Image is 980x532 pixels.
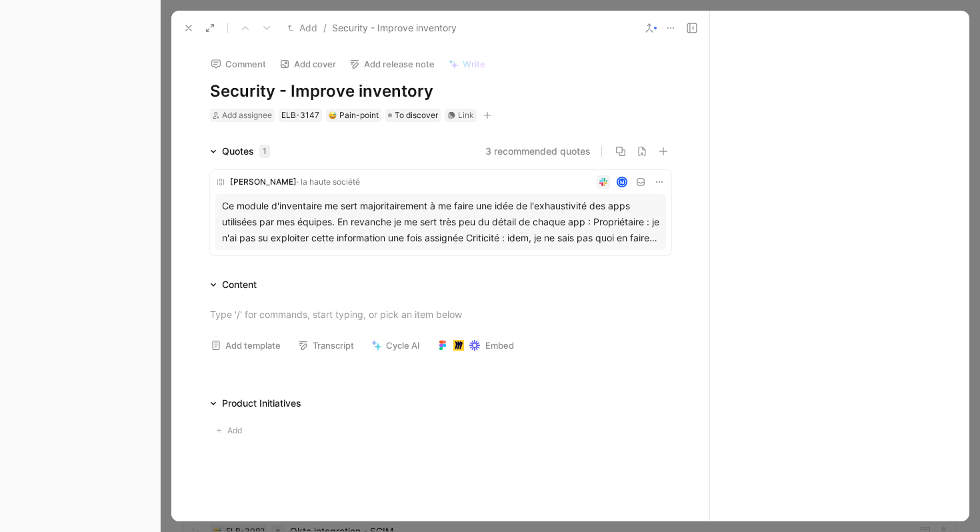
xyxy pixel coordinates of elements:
[442,55,491,73] button: Write
[205,55,272,73] button: Comment
[329,111,337,119] img: 😅
[259,145,270,158] div: 1
[463,58,485,70] span: Write
[365,336,426,355] button: Cycle AI
[205,277,262,293] div: Content
[343,55,441,73] button: Add release note
[329,109,379,122] div: Pain-point
[323,20,327,36] span: /
[297,177,360,187] span: · la haute société
[205,143,275,159] div: Quotes1
[292,336,360,355] button: Transcript
[485,143,591,159] button: 3 recommended quotes
[210,422,253,439] button: Add
[332,20,457,36] span: Security - Improve inventory
[210,81,671,102] h1: Security - Improve inventory
[230,177,297,187] span: [PERSON_NAME]
[395,109,438,122] span: To discover
[222,395,301,411] div: Product Initiatives
[222,110,272,120] span: Add assignee
[205,336,287,355] button: Add template
[431,336,520,355] button: Embed
[284,20,321,36] button: Add
[215,177,226,187] img: logo
[222,277,257,293] div: Content
[222,143,270,159] div: Quotes
[385,109,441,122] div: To discover
[617,178,626,187] div: M
[273,55,342,73] button: Add cover
[326,109,381,122] div: 😅Pain-point
[222,198,659,246] div: Ce module d'inventaire me sert majoritairement à me faire une idée de l'exhaustivité des apps uti...
[227,424,246,437] span: Add
[205,395,307,411] div: Product Initiatives
[458,109,474,122] div: Link
[281,109,319,122] div: ELB-3147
